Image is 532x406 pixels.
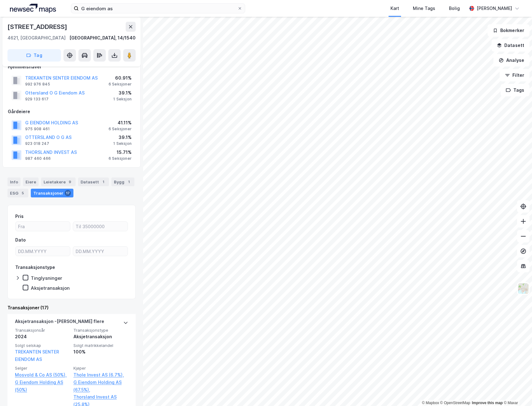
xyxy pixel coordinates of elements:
div: 41.11% [109,119,132,127]
button: Tag [7,49,61,62]
a: G Eiendom Holding AS (67.5%), [73,379,128,394]
span: Transaksjonsår [15,328,70,333]
button: Analyse [493,54,530,67]
div: Eiere [23,178,39,186]
div: 1 Seksjon [113,97,132,102]
input: Til 35000000 [73,222,128,231]
div: 992 976 845 [25,82,50,87]
div: Transaksjoner [31,189,73,197]
div: Info [7,178,21,186]
div: 6 Seksjoner [109,156,132,161]
span: Kjøper [73,366,128,371]
div: Bolig [449,5,460,12]
div: 15.71% [109,149,132,156]
a: Mapbox [422,401,439,405]
div: Tinglysninger [31,275,62,281]
div: Kart [390,5,399,12]
div: Gårdeiere [8,108,135,115]
button: Datasett [492,39,530,52]
div: ESG [7,189,28,197]
button: Tags [501,84,530,96]
div: 1 [100,179,106,185]
div: 17 [65,190,71,196]
button: Filter [500,69,530,81]
span: Solgt matrikkelandel [73,343,128,348]
div: Aksjetransaksjon [31,285,70,291]
div: 975 908 461 [25,127,50,131]
div: 39.1% [113,89,132,97]
div: 100% [73,348,128,356]
div: 987 460 466 [25,156,51,161]
div: 60.91% [109,74,132,82]
a: G Eiendom Holding AS (50%) [15,379,70,394]
span: Solgt selskap [15,343,70,348]
div: Mine Tags [413,5,435,12]
div: [PERSON_NAME] [477,5,512,12]
a: Improve this map [472,401,503,405]
div: Bygg [111,178,134,186]
div: 39.1% [113,134,132,141]
input: Fra [16,222,70,231]
a: Mosvold & Co AS (50%), [15,371,70,379]
button: Bokmerker [488,24,530,37]
img: logo.a4113a55bc3d86da70a041830d287a7e.svg [10,4,56,13]
div: Leietakere [41,178,76,186]
div: 5 [20,190,26,196]
div: Pris [15,213,24,220]
a: Thole Invest AS (6.7%), [73,371,128,379]
div: Hjemmelshaver [8,63,135,71]
div: 2024 [15,333,70,340]
iframe: Chat Widget [501,376,532,406]
span: Transaksjonstype [73,328,128,333]
div: 1 Seksjon [113,141,132,146]
a: OpenStreetMap [440,401,470,405]
div: Transaksjonstype [15,264,55,271]
div: Aksjetransaksjon [73,333,128,340]
div: 4621, [GEOGRAPHIC_DATA] [7,34,66,42]
div: [STREET_ADDRESS] [7,22,68,32]
input: DD.MM.YYYY [73,247,128,256]
div: Transaksjoner (17) [7,304,136,311]
div: 923 018 247 [25,141,49,146]
div: 6 Seksjoner [109,82,132,87]
div: 929 133 617 [25,97,49,102]
a: TREKANTEN SENTER EIENDOM AS [15,349,59,362]
div: Datasett [78,178,109,186]
img: Z [517,283,529,294]
input: Søk på adresse, matrikkel, gårdeiere, leietakere eller personer [79,4,237,13]
span: Selger [15,366,70,371]
input: DD.MM.YYYY [16,247,70,256]
div: 9 [67,179,73,185]
div: [GEOGRAPHIC_DATA], 14/1540 [69,34,136,42]
div: 6 Seksjoner [109,127,132,131]
div: 1 [126,179,132,185]
div: Aksjetransaksjon - [PERSON_NAME] flere [15,318,104,328]
div: Dato [15,236,26,244]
